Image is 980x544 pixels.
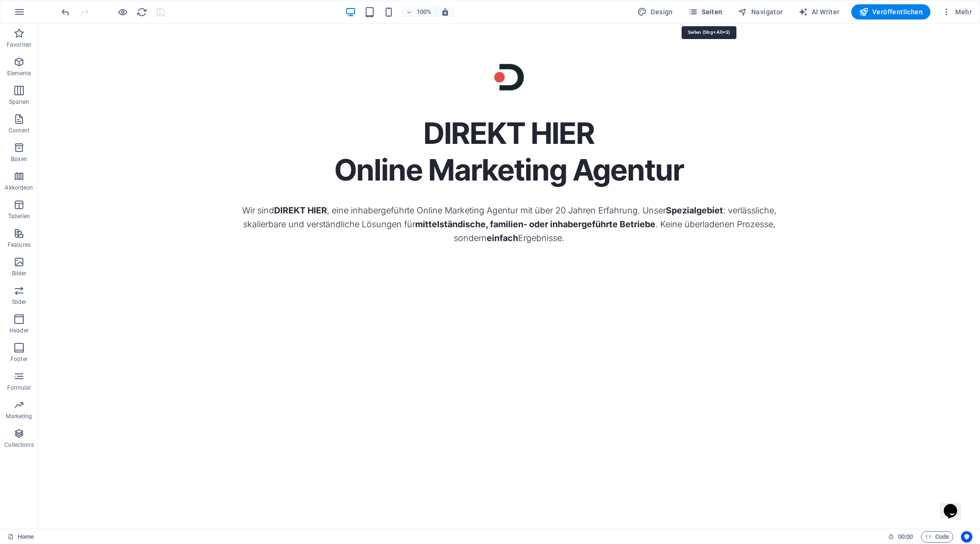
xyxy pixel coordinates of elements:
[961,531,972,543] button: Usercentrics
[851,4,930,20] button: Veröffentlichen
[416,6,431,18] h6: 100%
[898,531,913,543] span: 00 00
[738,7,783,17] span: Navigator
[60,6,71,18] button: undo
[12,298,27,306] p: Slider
[7,384,31,392] p: Formular
[734,4,787,20] button: Navigator
[6,413,32,420] p: Marketing
[5,184,33,191] p: Akkordeon
[136,7,147,18] i: Seite neu laden
[8,241,31,249] p: Features
[12,270,27,277] p: Bilder
[688,7,723,17] span: Seiten
[633,4,677,20] button: Design
[7,70,31,77] p: Elemente
[902,467,932,495] iframe: chat widget
[117,6,128,18] button: Klicke hier, um den Vorschau-Modus zu verlassen
[684,4,726,20] button: Seiten
[10,355,28,363] p: Footer
[633,4,677,20] div: Design (Strg+Alt+Y)
[8,212,30,220] p: Tabellen
[798,7,840,17] span: AI Writer
[11,155,27,163] p: Boxen
[402,6,436,18] button: 100%
[136,6,147,18] button: reload
[60,7,71,18] i: Rückgängig: Schriftfarbe (#172429 -> #242532) (Strg+Z)
[905,533,906,540] span: :
[4,441,33,449] p: Collections
[10,327,29,334] p: Header
[921,531,953,543] button: Code
[938,4,976,20] button: Mehr
[795,4,844,20] button: AI Writer
[8,531,34,543] a: Klick, um Auswahl aufzuheben. Doppelklick öffnet Seitenverwaltung
[9,127,30,134] p: Content
[888,531,913,543] h6: Session-Zeit
[7,41,31,49] p: Favoriten
[9,98,29,106] p: Spalten
[637,7,673,17] span: Design
[925,531,949,543] span: Code
[441,8,449,16] i: Bei Größenänderung Zoomstufe automatisch an das gewählte Gerät anpassen.
[859,7,923,17] span: Veröffentlichen
[942,7,972,17] span: Mehr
